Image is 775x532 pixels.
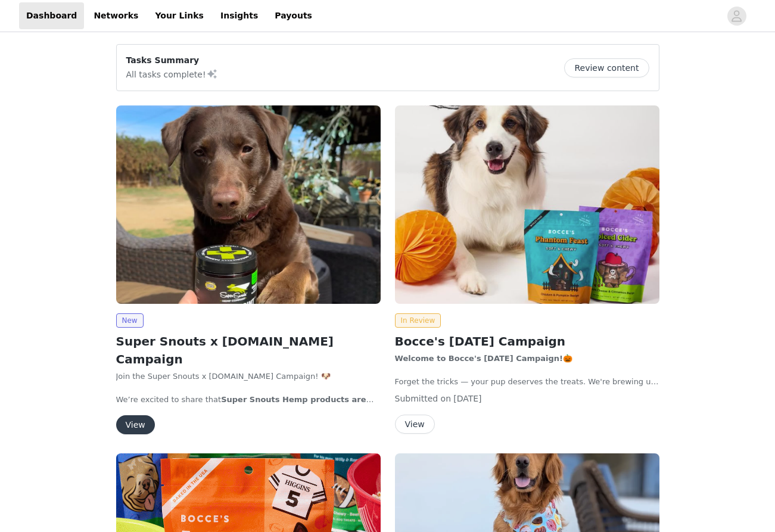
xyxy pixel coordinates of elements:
a: Dashboard [19,2,84,29]
div: avatar [731,7,742,26]
span: New [116,313,144,328]
a: View [116,421,155,430]
span: Submitted on [395,394,452,403]
a: View [395,420,435,429]
h2: Super Snouts x [DOMAIN_NAME] Campaign [116,332,381,368]
img: Super Snouts Hemp Company [116,105,381,304]
p: Tasks Summary [126,54,218,67]
h2: Bocce's [DATE] Campaign [395,332,659,350]
a: Insights [213,2,265,29]
strong: Welcome to Bocce's [DATE] Campaign! [395,354,564,363]
p: Forget the tricks — your pup deserves the treats. We're brewing up something spooky (& sweet!) th... [395,376,659,388]
p: We’re excited to share that [116,394,381,406]
a: Networks [86,2,145,29]
button: Review content [564,58,649,77]
button: View [395,415,435,434]
a: Your Links [148,2,211,29]
a: Payouts [267,2,319,29]
img: Bocce's [395,105,659,304]
span: In Review [395,313,441,328]
p: Join the Super Snouts x [DOMAIN_NAME] Campaign! 🐶 [116,371,381,382]
span: [DATE] [453,394,481,403]
strong: Super Snouts Hemp products are now available on [DOMAIN_NAME] [116,395,374,416]
p: All tasks complete! [126,67,218,81]
p: 🎃 [395,353,659,365]
button: View [116,415,155,434]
